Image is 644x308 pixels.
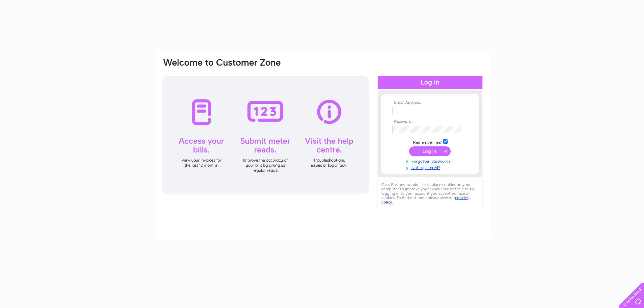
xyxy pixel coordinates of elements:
th: Email Address: [391,100,469,105]
a: cookies policy [381,195,469,205]
th: Password: [391,119,469,124]
a: Not registered? [392,164,469,170]
td: Remember me? [391,138,469,145]
input: Submit [409,146,451,156]
div: Clear Business would like to place cookies on your computer to improve your experience of the sit... [378,179,482,208]
a: Forgotten password? [392,158,469,164]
